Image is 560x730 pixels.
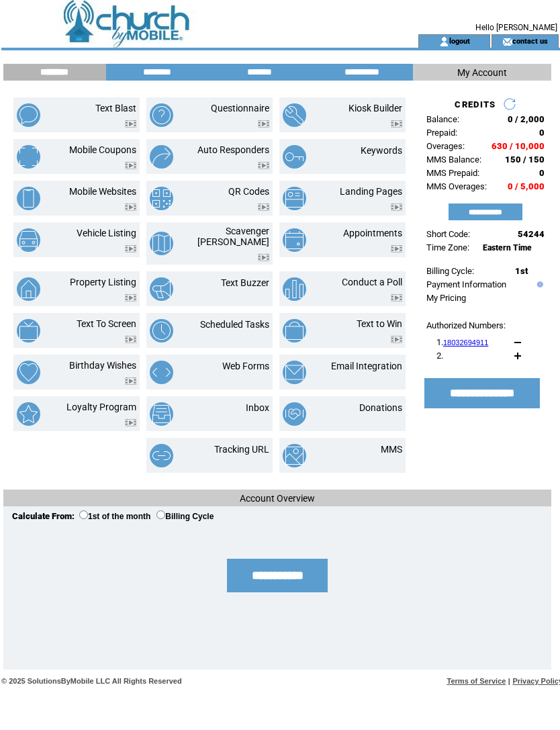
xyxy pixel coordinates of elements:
label: 1st of the month [79,512,150,521]
span: Account Overview [240,493,315,504]
img: video.png [125,419,136,426]
span: CREDITS [455,99,496,109]
img: video.png [125,120,136,128]
img: video.png [258,254,269,261]
span: My Account [457,67,507,78]
img: video.png [258,120,269,128]
span: Balance: [426,114,459,124]
img: video.png [391,203,402,211]
img: contact_us_icon.gif [502,36,512,47]
img: scheduled-tasks.png [150,319,173,343]
span: Prepaid: [426,128,457,138]
img: mobile-websites.png [17,187,40,210]
img: vehicle-listing.png [17,228,40,252]
img: video.png [125,336,136,343]
span: 1. [436,337,488,347]
img: video.png [125,377,136,385]
img: video.png [125,294,136,302]
img: text-to-win.png [283,319,306,343]
a: Vehicle Listing [77,228,136,238]
a: contact us [512,36,548,45]
a: Terms of Service [447,677,506,685]
a: Mobile Websites [69,186,136,197]
span: MMS Balance: [426,154,481,165]
input: Billing Cycle [156,510,165,519]
a: Loyalty Program [66,402,136,412]
a: Mobile Coupons [69,144,136,155]
a: Birthday Wishes [69,360,136,371]
img: video.png [391,336,402,343]
a: Questionnaire [211,103,269,113]
span: 0 [539,128,545,138]
span: 150 / 150 [505,154,545,165]
img: landing-pages.png [283,187,306,210]
span: Billing Cycle: [426,266,474,276]
a: Kiosk Builder [348,103,402,113]
span: 630 / 10,000 [492,141,545,151]
span: Hello [PERSON_NAME] [475,23,557,32]
img: video.png [125,162,136,169]
img: tracking-url.png [150,444,173,467]
a: My Pricing [426,293,466,303]
span: 2. [436,351,443,361]
a: Tracking URL [214,444,269,455]
img: text-buzzer.png [150,277,173,301]
img: web-forms.png [150,361,173,384]
a: Email Integration [331,361,402,371]
span: Overages: [426,141,465,151]
img: text-blast.png [17,103,40,127]
span: © 2025 SolutionsByMobile LLC All Rights Reserved [1,677,182,685]
img: loyalty-program.png [17,402,40,426]
img: kiosk-builder.png [283,103,306,127]
span: Authorized Numbers: [426,320,506,330]
span: | [508,677,510,685]
a: Scheduled Tasks [200,319,269,330]
a: Text To Screen [77,318,136,329]
img: help.gif [534,281,543,287]
a: Appointments [343,228,402,238]
a: MMS [381,444,402,455]
img: video.png [391,245,402,253]
span: MMS Prepaid: [426,168,479,178]
input: 1st of the month [79,510,88,519]
a: Text Blast [95,103,136,113]
img: questionnaire.png [150,103,173,127]
span: Calculate From: [12,511,75,521]
img: mms.png [283,444,306,467]
img: video.png [125,245,136,253]
a: Landing Pages [340,186,402,197]
span: 0 [539,168,545,178]
a: Text Buzzer [221,277,269,288]
img: mobile-coupons.png [17,145,40,169]
span: 0 / 5,000 [508,181,545,191]
span: 0 / 2,000 [508,114,545,124]
span: Time Zone: [426,242,469,253]
span: Eastern Time [483,243,532,253]
a: 18032694911 [443,338,488,347]
img: keywords.png [283,145,306,169]
a: Conduct a Poll [342,277,402,287]
img: scavenger-hunt.png [150,232,173,255]
img: video.png [258,203,269,211]
img: video.png [258,162,269,169]
img: birthday-wishes.png [17,361,40,384]
a: Keywords [361,145,402,156]
span: MMS Overages: [426,181,487,191]
label: Billing Cycle [156,512,214,521]
img: video.png [391,294,402,302]
a: Scavenger [PERSON_NAME] [197,226,269,247]
a: Auto Responders [197,144,269,155]
span: Short Code: [426,229,470,239]
a: logout [449,36,470,45]
a: Donations [359,402,402,413]
a: Text to Win [357,318,402,329]
img: conduct-a-poll.png [283,277,306,301]
span: 1st [515,266,528,276]
a: Property Listing [70,277,136,287]
img: auto-responders.png [150,145,173,169]
img: qr-codes.png [150,187,173,210]
img: inbox.png [150,402,173,426]
img: donations.png [283,402,306,426]
a: Inbox [246,402,269,413]
img: video.png [125,203,136,211]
